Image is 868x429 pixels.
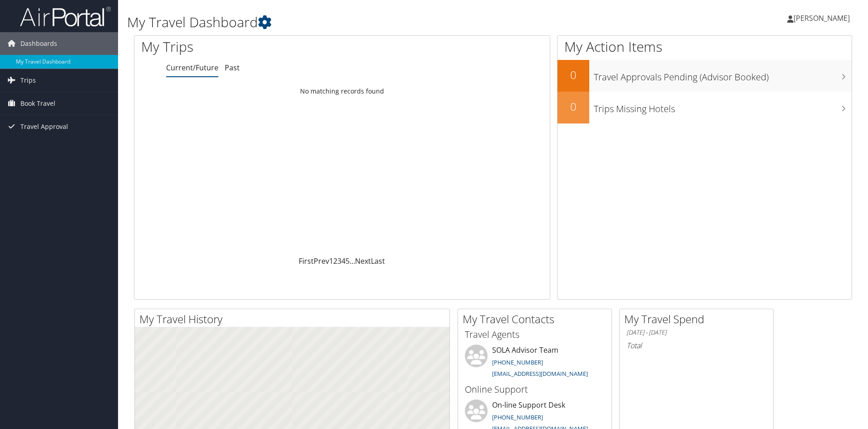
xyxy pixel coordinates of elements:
li: SOLA Advisor Team [460,345,609,382]
h3: Trips Missing Hotels [594,98,852,115]
h2: 0 [557,99,589,114]
h3: Travel Agents [465,328,605,341]
h2: My Travel Contacts [463,311,612,327]
a: 5 [345,256,350,266]
img: airportal-logo.png [20,6,111,27]
h6: Total [626,340,766,350]
a: [PHONE_NUMBER] [492,413,543,421]
h6: [DATE] - [DATE] [626,328,766,337]
a: [PHONE_NUMBER] [492,358,543,366]
td: No matching records found [134,83,550,99]
h1: My Travel Dashboard [127,13,615,32]
h2: 0 [557,67,589,83]
h1: My Action Items [557,37,852,56]
span: [PERSON_NAME] [794,13,850,23]
h3: Online Support [465,383,605,396]
a: 2 [333,256,337,266]
span: Trips [20,69,36,92]
a: Next [355,256,371,266]
span: Book Travel [20,92,55,115]
a: 4 [341,256,345,266]
span: Dashboards [20,32,57,55]
h2: My Travel Spend [624,311,773,327]
a: Past [225,63,240,73]
h3: Travel Approvals Pending (Advisor Booked) [594,66,852,84]
a: 1 [329,256,333,266]
a: Current/Future [166,63,218,73]
a: Prev [314,256,329,266]
a: First [299,256,314,266]
a: [PERSON_NAME] [787,5,859,32]
a: 0Trips Missing Hotels [557,92,852,123]
span: Travel Approval [20,115,68,138]
a: 3 [337,256,341,266]
h2: My Travel History [139,311,449,327]
h1: My Trips [141,37,370,56]
span: … [350,256,355,266]
a: [EMAIL_ADDRESS][DOMAIN_NAME] [492,370,588,378]
a: 0Travel Approvals Pending (Advisor Booked) [557,60,852,92]
a: Last [371,256,385,266]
